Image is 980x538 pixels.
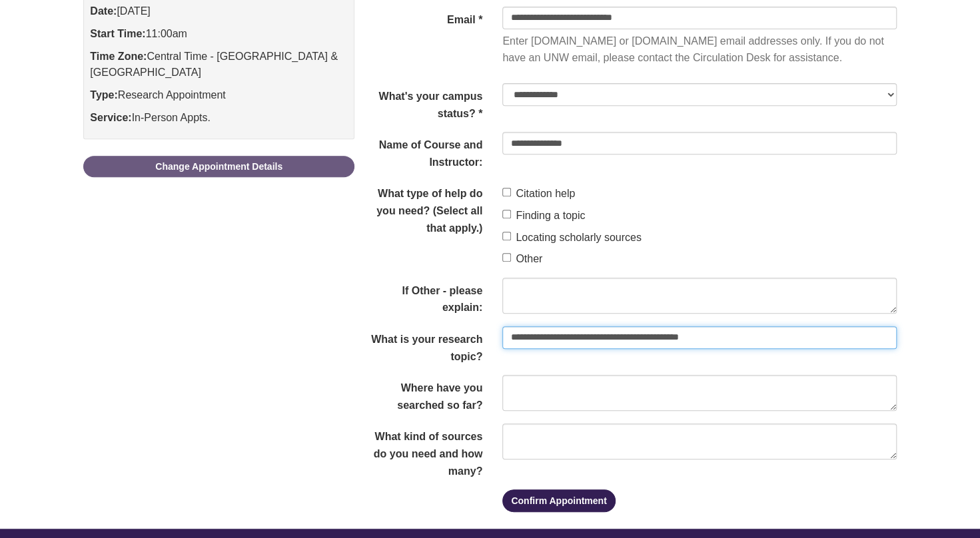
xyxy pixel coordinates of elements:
[354,278,492,316] label: If Other - please explain:
[90,110,348,126] p: In-Person Appts.
[502,489,615,512] button: Confirm Appointment
[354,180,492,236] legend: What type of help do you need? (Select all that apply.)
[502,250,542,268] label: Other
[90,5,117,17] strong: Date:
[354,423,492,479] label: What kind of sources do you need and how many?
[90,89,117,101] strong: Type:
[354,83,492,122] label: What's your campus status? *
[90,3,348,19] p: [DATE]
[90,49,348,81] p: Central Time - [GEOGRAPHIC_DATA] & [GEOGRAPHIC_DATA]
[354,132,492,170] label: Name of Course and Instructor:
[502,253,511,262] input: Other
[90,112,131,123] strong: Service:
[354,7,492,29] label: Email *
[90,51,147,62] strong: Time Zone:
[502,210,511,218] input: Finding a topic
[502,207,585,224] label: Finding a topic
[502,185,575,202] label: Citation help
[502,33,896,67] div: Enter [DOMAIN_NAME] or [DOMAIN_NAME] email addresses only. If you do not have an UNW email, pleas...
[354,375,492,413] label: Where have you searched so far?
[90,87,348,103] p: Research Appointment
[90,28,145,39] strong: Start Time:
[354,326,492,365] label: What is your research topic?
[502,229,642,246] label: Locating scholarly sources
[502,188,511,196] input: Citation help
[502,232,511,240] input: Locating scholarly sources
[83,156,354,177] a: Change Appointment Details
[90,26,348,42] p: 11:00am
